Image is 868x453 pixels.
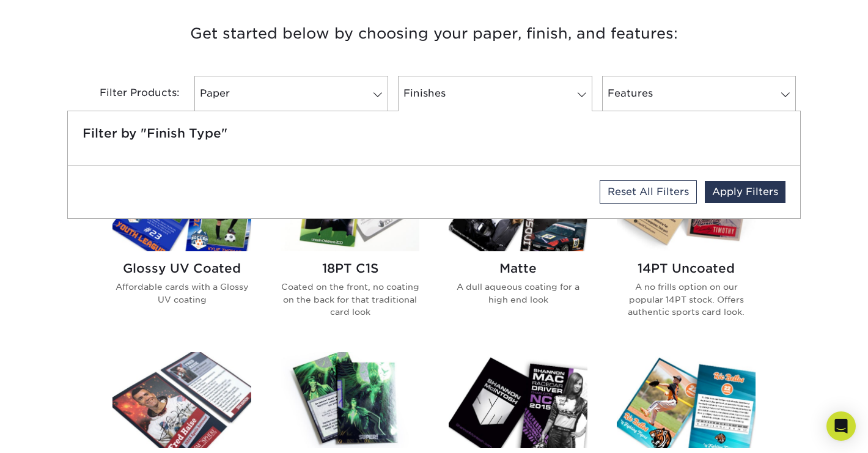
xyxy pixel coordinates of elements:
[600,180,697,204] a: Reset All Filters
[281,281,419,318] p: Coated on the front, no coating on the back for that traditional card look
[281,261,419,276] h2: 18PT C1S
[449,352,587,448] img: Inline Foil Trading Cards
[826,411,856,441] div: Open Intercom Messenger
[76,6,792,61] h3: Get started below by choosing your paper, finish, and features:
[449,261,587,276] h2: Matte
[617,155,756,337] a: 14PT Uncoated Trading Cards 14PT Uncoated A no frills option on our popular 14PT stock. Offers au...
[617,281,756,318] p: A no frills option on our popular 14PT stock. Offers authentic sports card look.
[449,281,587,306] p: A dull aqueous coating for a high end look
[83,126,785,141] h5: Filter by "Finish Type"
[281,155,419,337] a: 18PT C1S Trading Cards 18PT C1S Coated on the front, no coating on the back for that traditional ...
[449,155,587,337] a: Matte Trading Cards Matte A dull aqueous coating for a high end look
[112,281,251,306] p: Affordable cards with a Glossy UV coating
[67,76,189,111] div: Filter Products:
[112,352,251,448] img: Silk Laminated Trading Cards
[194,76,388,111] a: Paper
[705,181,785,203] a: Apply Filters
[112,155,251,337] a: Glossy UV Coated Trading Cards Glossy UV Coated Affordable cards with a Glossy UV coating
[281,352,419,448] img: Glossy UV Coated w/ Inline Foil Trading Cards
[398,76,592,111] a: Finishes
[617,352,756,448] img: Silk w/ Spot UV Trading Cards
[602,76,796,111] a: Features
[617,261,756,276] h2: 14PT Uncoated
[112,261,251,276] h2: Glossy UV Coated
